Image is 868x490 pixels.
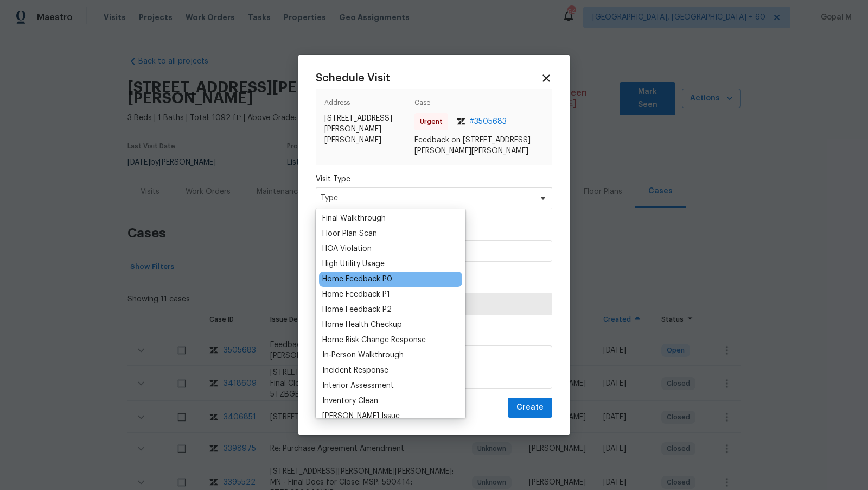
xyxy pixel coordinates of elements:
[324,97,410,113] span: Address
[322,289,390,300] div: Home Feedback P1
[457,118,465,125] img: Zendesk Logo Icon
[322,274,392,285] div: Home Feedback P0
[321,193,532,204] span: Type
[540,72,552,84] span: Close
[322,335,426,345] div: Home Risk Change Response
[508,398,552,418] button: Create
[322,411,400,422] div: [PERSON_NAME] Issue
[322,304,392,315] div: Home Feedback P2
[322,259,385,269] div: High Utility Usage
[322,395,378,406] div: Inventory Clean
[322,243,372,254] div: HOA Violation
[316,73,390,84] span: Schedule Visit
[414,97,544,113] span: Case
[420,116,447,127] span: Urgent
[316,174,552,185] label: Visit Type
[322,350,404,361] div: In-Person Walkthrough
[324,113,410,146] span: [STREET_ADDRESS][PERSON_NAME][PERSON_NAME]
[322,380,394,391] div: Interior Assessment
[414,135,544,156] span: Feedback on [STREET_ADDRESS][PERSON_NAME][PERSON_NAME]
[322,228,377,239] div: Floor Plan Scan
[322,213,386,224] div: Final Walkthrough
[322,365,388,376] div: Incident Response
[516,401,544,414] span: Create
[470,116,507,127] span: # 3505683
[322,319,402,330] div: Home Health Checkup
